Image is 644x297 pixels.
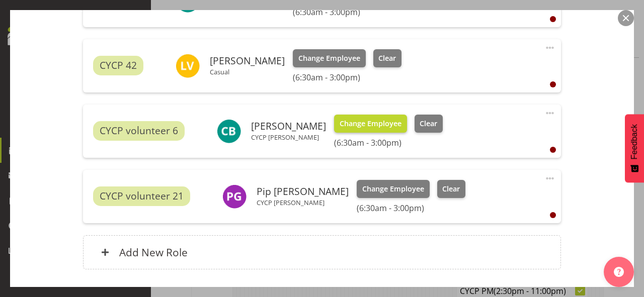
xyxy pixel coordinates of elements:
div: User is clocked out [550,212,556,218]
img: help-xxl-2.png [614,267,624,277]
span: CYCP volunteer 21 [100,189,184,204]
button: Clear [373,49,402,67]
button: Feedback - Show survey [625,114,644,182]
span: Change Employee [298,53,360,64]
h6: Add New Role [119,246,188,259]
span: CYCP 42 [100,58,137,73]
button: Clear [415,115,443,133]
h6: (6:30am - 3:00pm) [293,7,401,17]
button: Change Employee [357,180,430,198]
h6: (6:30am - 3:00pm) [334,138,443,148]
h6: (6:30am - 3:00pm) [293,72,401,82]
span: Clear [420,118,437,129]
p: CYCP [PERSON_NAME] [257,199,349,207]
img: charlotte-bottcher11626.jpg [217,119,241,143]
span: Change Employee [362,183,424,194]
button: Clear [437,180,466,198]
button: Change Employee [334,115,407,133]
span: Clear [378,53,396,64]
img: lynne-veal6958.jpg [176,54,200,78]
button: Change Employee [293,49,366,67]
h6: [PERSON_NAME] [251,121,326,132]
span: Change Employee [340,118,401,129]
img: philippa-grace11628.jpg [222,184,247,209]
p: Casual [210,68,285,76]
h6: Pip [PERSON_NAME] [257,186,349,197]
span: Feedback [630,124,639,159]
div: User is clocked out [550,81,556,87]
p: CYCP [PERSON_NAME] [251,133,326,141]
div: User is clocked out [550,147,556,153]
h6: [PERSON_NAME] [210,55,285,66]
span: Clear [442,183,460,194]
p: Casual CYCP [210,3,285,11]
span: CYCP volunteer 6 [100,124,178,138]
h6: (6:30am - 3:00pm) [357,203,465,213]
div: User is clocked out [550,16,556,22]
